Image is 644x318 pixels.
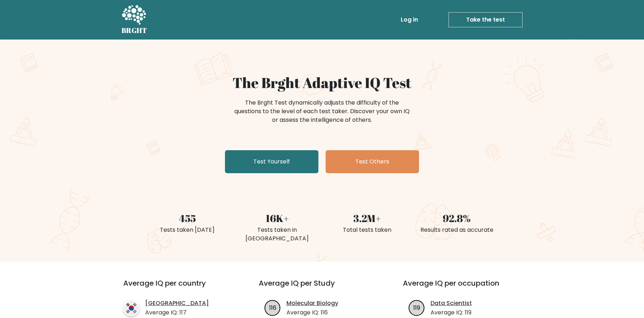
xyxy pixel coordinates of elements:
h3: Average IQ per Study [259,279,386,296]
div: Tests taken in [GEOGRAPHIC_DATA] [236,226,318,243]
a: [GEOGRAPHIC_DATA] [145,299,209,308]
div: 3.2M+ [326,211,408,226]
p: Average IQ: 116 [286,308,338,317]
img: country [123,300,139,316]
a: BRGHT [121,3,147,37]
a: Test Others [326,150,419,173]
div: Tests taken [DATE] [147,226,228,234]
a: Data Scientist [431,299,472,308]
div: 16K+ [236,211,318,226]
h5: BRGHT [121,26,147,35]
div: The Brght Test dynamically adjusts the difficulty of the questions to the level of each test take... [232,98,412,124]
div: Total tests taken [326,226,408,234]
a: Test Yourself [225,150,318,173]
text: 119 [413,303,420,312]
div: 92.8% [416,211,497,226]
h3: Average IQ per occupation [403,279,530,296]
a: Take the test [448,12,523,27]
text: 116 [269,303,276,312]
div: 455 [147,211,228,226]
a: Log in [398,13,421,27]
p: Average IQ: 119 [431,308,472,317]
p: Average IQ: 117 [145,308,209,317]
div: Results rated as accurate [416,226,497,234]
a: Molecular Biology [286,299,338,308]
h1: The Brght Adaptive IQ Test [147,74,497,91]
h3: Average IQ per country [123,279,233,296]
